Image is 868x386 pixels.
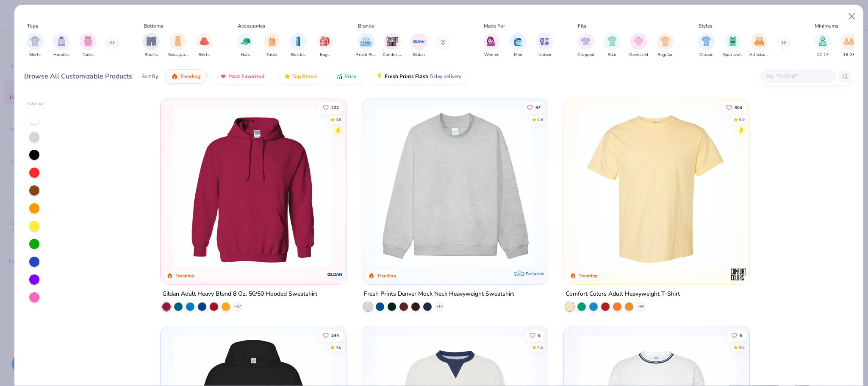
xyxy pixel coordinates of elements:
[629,52,648,58] span: Oversized
[29,52,41,58] span: Shirts
[413,35,425,48] img: Gildan Image
[629,33,648,58] div: filter for Oversized
[604,33,621,58] button: filter button
[331,333,339,337] span: 244
[385,73,428,80] span: Fresh Prints Flash
[657,33,674,58] div: filter for Regular
[483,33,500,58] div: filter for Women
[484,52,499,58] span: Women
[169,107,338,267] img: 01756b78-01f6-4cc6-8d8a-3c30c1a0c8ac
[702,36,711,46] img: Classic Image
[83,52,94,58] span: Tanks
[327,266,344,283] img: Gildan logo
[145,52,158,58] span: Shorts
[147,36,156,46] img: Shorts Image
[629,33,648,58] button: filter button
[263,33,280,58] div: filter for Totes
[356,33,376,58] div: filter for Fresh Prints
[235,304,241,309] span: + 37
[331,105,339,109] span: 222
[723,33,743,58] div: filter for Sportswear
[815,22,838,30] div: Minimums
[540,36,549,46] img: Unisex Image
[537,344,543,350] div: 4.6
[577,52,594,58] span: Cropped
[722,101,746,113] button: Like
[214,69,271,84] button: Most Favorited
[818,36,827,46] img: 12-17 Image
[814,33,831,58] button: filter button
[180,73,200,80] span: Trending
[430,72,461,81] span: 5 day delivery
[371,107,539,267] img: f5d85501-0dbb-4ee4-b115-c08fa3845d83
[657,33,674,58] button: filter button
[364,289,514,299] div: Fresh Prints Denver Mock Neck Heavyweight Sweatshirt
[238,22,265,30] div: Accessories
[319,329,343,341] button: Like
[290,33,307,58] div: filter for Bottles
[536,33,553,58] button: filter button
[292,73,316,80] span: Top Rated
[237,33,254,58] button: filter button
[27,22,38,30] div: Tops
[356,33,376,58] button: filter button
[266,52,277,58] span: Totes
[730,266,747,283] img: Comfort Colors logo
[513,36,523,46] img: Men Image
[294,36,303,46] img: Bottles Image
[844,36,854,46] img: 18-23 Image
[27,33,44,58] div: filter for Shirts
[277,69,323,84] button: Top Rated
[241,36,250,46] img: Hats Image
[523,101,545,113] button: Like
[27,33,44,58] button: filter button
[735,105,742,109] span: 304
[723,52,743,58] span: Sportswear
[754,36,764,46] img: Athleisure Image
[436,304,443,309] span: + 10
[53,52,69,58] span: Hoodies
[356,52,376,58] span: Fresh Prints
[514,52,522,58] span: Men
[657,52,673,58] span: Regular
[535,105,541,109] span: 87
[316,33,333,58] button: filter button
[814,33,831,58] div: filter for 12-17
[817,52,829,58] span: 12-17
[196,33,213,58] button: filter button
[537,116,543,123] div: 4.8
[168,33,188,58] button: filter button
[30,36,40,46] img: Shirts Image
[241,52,250,58] span: Hats
[739,116,745,123] div: 4.9
[765,71,830,81] input: Try "T-Shirt"
[144,22,163,30] div: Bottoms
[263,33,280,58] button: filter button
[413,52,425,58] span: Gildan
[143,33,160,58] div: filter for Shorts
[360,35,372,48] img: Fresh Prints Image
[383,52,402,58] span: Comfort Colors
[525,329,545,341] button: Like
[844,8,860,25] button: Close
[483,33,500,58] button: filter button
[577,33,594,58] button: filter button
[386,35,399,48] img: Comfort Colors Image
[410,33,427,58] div: filter for Gildan
[24,71,132,81] div: Browse All Customizable Products
[727,329,746,341] button: Like
[634,36,643,46] img: Oversized Image
[171,73,178,80] img: trending.gif
[484,22,505,30] div: Made For
[358,22,374,30] div: Brands
[487,36,496,46] img: Women Image
[572,107,741,267] img: 029b8af0-80e6-406f-9fdc-fdf898547912
[577,33,594,58] div: filter for Cropped
[698,33,715,58] div: filter for Classic
[143,33,160,58] button: filter button
[168,52,188,58] span: Sweatpants
[228,73,264,80] span: Most Favorited
[27,101,44,107] div: Filter By
[330,69,363,84] button: Price
[699,22,713,30] div: Styles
